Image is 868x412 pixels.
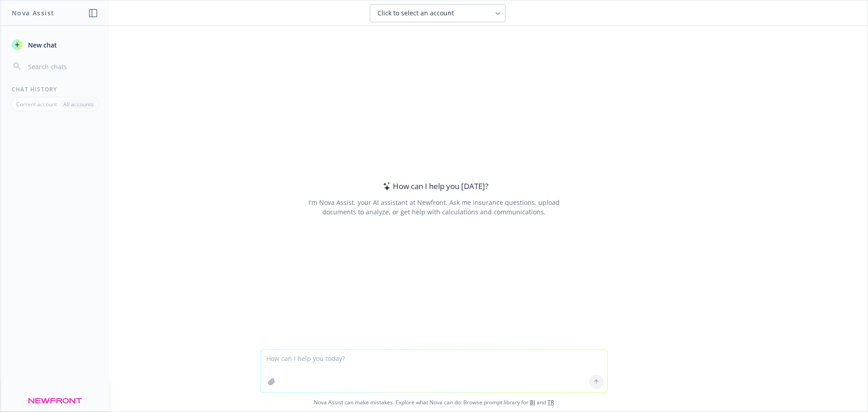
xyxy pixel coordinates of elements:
[12,8,54,18] h1: Nova Assist
[307,198,561,217] div: I'm Nova Assist, your AI assistant at Newfront. Ask me insurance questions, upload documents to a...
[8,37,102,53] button: New chat
[530,398,535,406] a: BI
[26,40,57,50] span: New chat
[63,100,94,108] p: All accounts
[380,180,488,192] div: How can I help you [DATE]?
[4,393,864,412] span: Nova Assist can make mistakes. Explore what Nova can do: Browse prompt library for and
[547,398,554,406] a: TR
[26,60,98,73] input: Search chats
[1,85,109,93] div: Chat History
[370,4,505,22] button: Click to select an account
[16,100,57,108] p: Current account
[377,9,454,18] span: Click to select an account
